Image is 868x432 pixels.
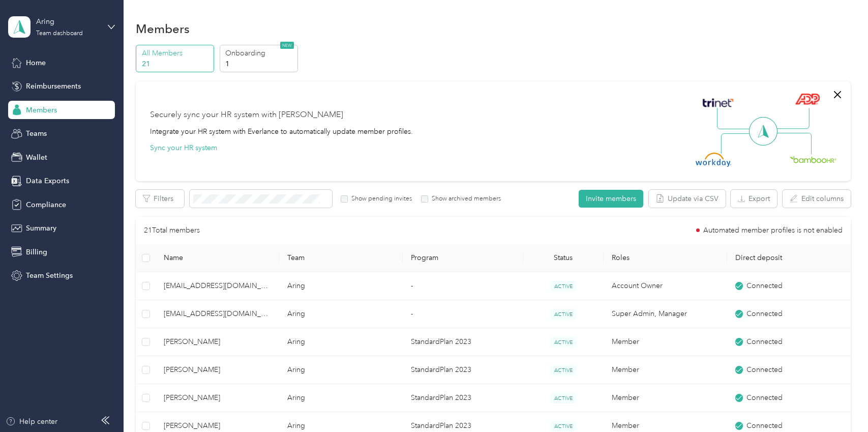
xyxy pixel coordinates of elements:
td: Member [604,356,727,384]
label: Show archived members [428,194,501,204]
span: Members [26,105,57,116]
button: Sync your HR system [150,142,217,153]
span: ACTIVE [551,337,576,348]
span: [PERSON_NAME] [164,420,271,431]
label: Show pending invites [348,194,412,204]
th: Status [523,244,604,272]
div: Integrate your HR system with Everlance to automatically update member profiles. [150,126,413,137]
span: Billing [26,247,47,257]
span: Connected [746,336,783,348]
td: jberes@aring.com [156,272,279,300]
div: Team dashboard [36,31,83,37]
h1: Members [136,23,190,34]
img: BambooHR [790,156,836,163]
img: ADP [795,93,820,105]
p: 21 [142,59,211,69]
span: ACTIVE [551,421,576,431]
span: Connected [746,280,783,292]
span: Connected [746,308,783,320]
div: Securely sync your HR system with [PERSON_NAME] [150,109,343,121]
th: Roles [604,244,727,272]
button: Filters [136,190,184,208]
td: Member [604,384,727,412]
span: [PERSON_NAME] [164,392,271,404]
td: - [403,300,523,328]
span: ACTIVE [551,365,576,376]
span: [PERSON_NAME] [164,336,271,348]
div: Aring [36,16,100,27]
span: ACTIVE [551,393,576,404]
button: Export [731,190,777,208]
span: Connected [746,392,783,404]
th: Program [403,244,523,272]
td: Super Admin, Manager [604,300,727,328]
td: Zachary T. Richard [156,328,279,356]
img: Line Right Down [776,133,812,155]
td: success+aring@everlance.com [156,300,279,328]
img: Line Right Up [774,108,810,129]
span: ACTIVE [551,281,576,292]
td: Aring [279,384,403,412]
span: Wallet [26,152,47,163]
span: Connected [746,420,783,431]
span: ACTIVE [551,309,576,320]
iframe: Everlance-gr Chat Button Frame [811,375,868,432]
td: StandardPlan 2023 [403,328,523,356]
button: Edit columns [783,190,851,208]
td: Craig A. Dering [156,384,279,412]
span: [EMAIL_ADDRESS][DOMAIN_NAME] [164,308,271,320]
td: SHAUN C BAGLEY [156,356,279,384]
p: 1 [225,59,294,69]
span: Team Settings [26,270,73,281]
button: Help center [6,416,57,427]
span: Data Exports [26,176,69,186]
button: Invite members [579,190,643,208]
span: [PERSON_NAME] [164,364,271,376]
th: Name [156,244,279,272]
td: Aring [279,356,403,384]
img: Trinet [700,96,736,110]
td: Aring [279,328,403,356]
img: Workday [696,153,731,167]
td: StandardPlan 2023 [403,356,523,384]
span: Home [26,57,46,68]
span: Reimbursements [26,81,81,92]
span: Automated member profiles is not enabled [703,227,843,234]
img: Line Left Up [717,108,753,130]
td: Aring [279,300,403,328]
p: 21 Total members [144,225,200,236]
span: Summary [26,223,56,234]
td: Account Owner [604,272,727,300]
img: Line Left Down [721,133,756,154]
td: StandardPlan 2023 [403,384,523,412]
span: NEW [280,42,294,49]
td: Member [604,328,727,356]
p: All Members [142,48,211,59]
td: - [403,272,523,300]
span: Teams [26,128,47,139]
span: Connected [746,364,783,376]
td: Aring [279,272,403,300]
span: Compliance [26,199,66,210]
span: Name [164,253,271,262]
th: Team [279,244,403,272]
button: Update via CSV [649,190,726,208]
th: Direct deposit [727,244,851,272]
span: [EMAIL_ADDRESS][DOMAIN_NAME] [164,280,271,292]
p: Onboarding [225,48,294,59]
